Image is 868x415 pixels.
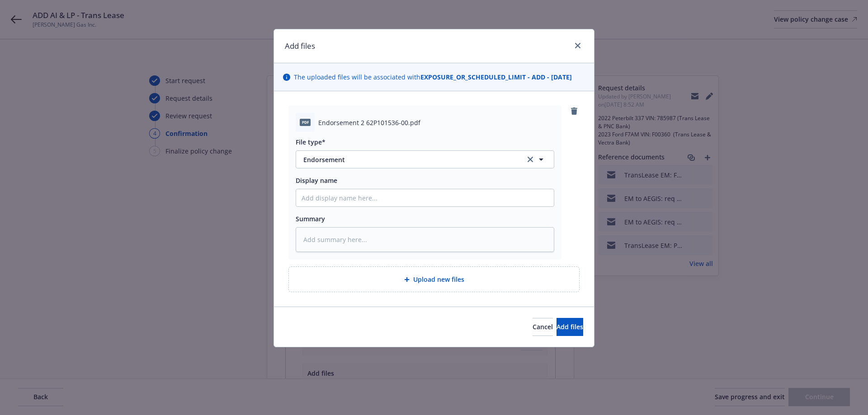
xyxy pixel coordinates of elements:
span: File type* [296,138,325,146]
h1: Add files [285,40,315,52]
strong: EXPOSURE_OR_SCHEDULED_LIMIT - ADD - [DATE] [420,73,572,81]
span: The uploaded files will be associated with [294,72,572,82]
span: Add files [557,322,583,331]
input: Add display name here... [296,189,554,206]
span: pdf [300,119,311,126]
a: remove [569,106,580,117]
span: Endorsement 2 62P101536-00.pdf [318,118,420,127]
a: clear selection [525,154,536,165]
a: close [572,40,583,51]
div: Upload new files [288,266,580,292]
span: Display name [296,176,337,185]
button: Endorsementclear selection [296,150,554,168]
span: Cancel [533,322,553,331]
button: Add files [557,318,583,336]
button: Cancel [533,318,553,336]
span: Summary [296,214,325,223]
span: Endorsement [303,155,513,164]
span: Upload new files [413,275,464,284]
